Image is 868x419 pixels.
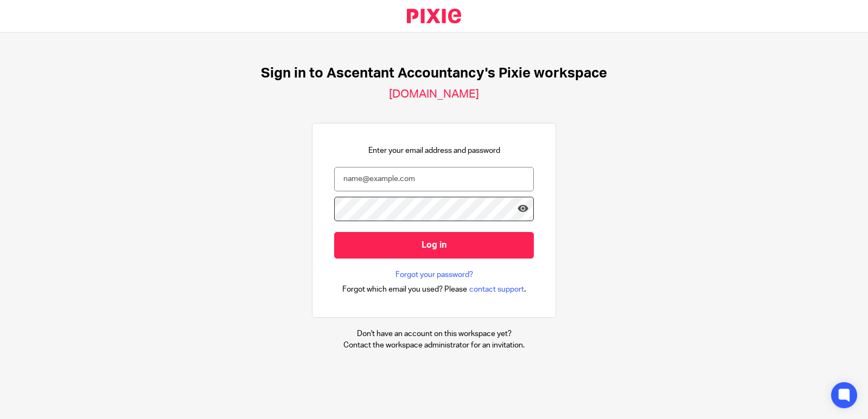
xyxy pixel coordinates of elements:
[342,283,526,295] div: .
[342,284,467,295] span: Forgot which email you used? Please
[261,65,607,82] h1: Sign in to Ascentant Accountancy's Pixie workspace
[368,145,500,156] p: Enter your email address and password
[334,167,534,191] input: name@example.com
[469,284,524,295] span: contact support
[389,87,479,101] h2: [DOMAIN_NAME]
[343,340,525,351] p: Contact the workspace administrator for an invitation.
[343,328,525,339] p: Don't have an account on this workspace yet?
[395,269,473,280] a: Forgot your password?
[334,232,534,259] input: Log in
